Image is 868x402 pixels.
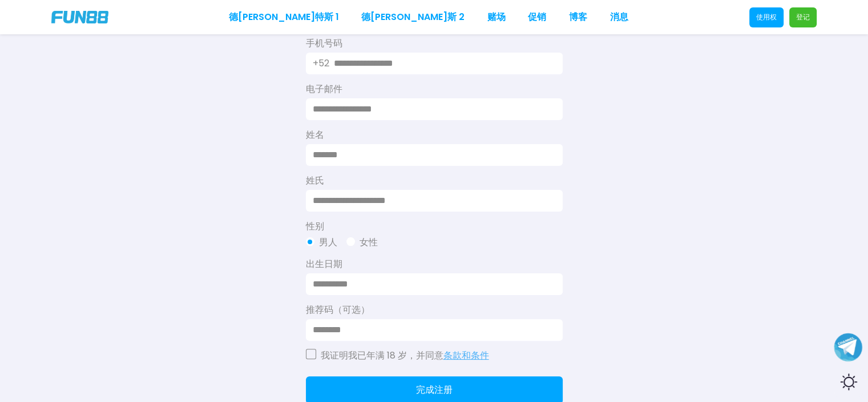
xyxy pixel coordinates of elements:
[306,82,342,95] font: 电子邮件
[756,12,777,22] font: 使用权
[346,236,378,249] button: 女性
[569,10,587,23] font: 博客
[528,10,546,24] a: 促销
[306,128,324,141] font: 姓名
[229,10,339,24] a: 德[PERSON_NAME]特斯 1
[306,257,342,270] font: 出生日期
[834,368,862,396] div: Switch theme
[569,10,587,24] a: 博客
[306,37,342,50] font: 手机号码
[609,10,628,23] font: 消息
[487,10,506,24] a: 赌场
[229,10,339,23] font: 德[PERSON_NAME]特斯 1
[306,174,324,187] font: 姓氏
[609,10,628,24] a: 消息
[528,10,546,23] font: 促销
[361,10,465,24] a: 德[PERSON_NAME]斯 2
[306,236,337,249] button: 男人
[361,10,465,23] font: 德[PERSON_NAME]斯 2
[443,349,489,362] a: 条款和条件
[834,332,862,362] button: Join telegram channel
[306,303,370,316] font: 推荐码（可选）
[306,220,324,233] font: 性别
[319,236,337,249] font: 男人
[321,349,489,362] font: 我证明我已年满 18 岁，并同意
[360,236,378,249] font: 女性
[313,57,329,70] p: +52
[416,383,453,396] font: 完成注册
[796,12,810,22] font: 登记
[51,11,108,23] img: Company Logo
[487,10,506,23] font: 赌场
